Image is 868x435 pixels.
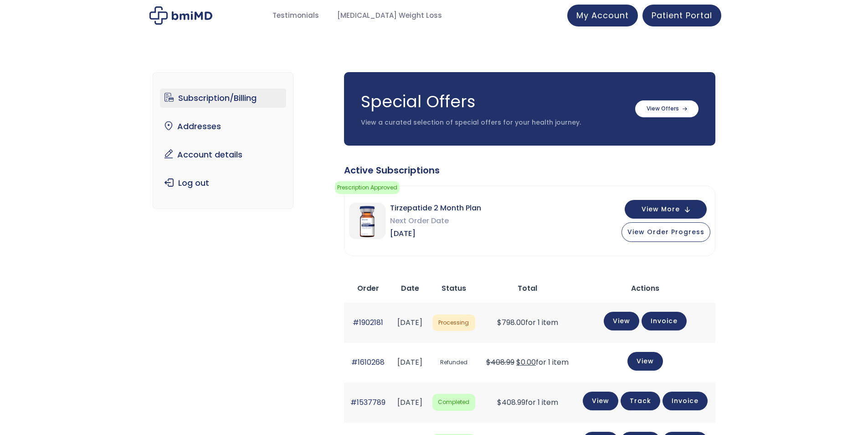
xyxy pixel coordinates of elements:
span: Tirzepatide 2 Month Plan [390,202,481,215]
td: for 1 item [480,383,575,422]
span: [MEDICAL_DATA] Weight Loss [337,10,442,21]
a: Log out [160,173,286,193]
button: View Order Progress [621,222,710,242]
button: View More [625,200,707,219]
a: #1902181 [353,317,383,328]
time: [DATE] [397,317,422,328]
span: Testimonials [272,10,319,21]
span: 0.00 [516,357,536,367]
p: View a curated selection of special offers for your health journey. [361,118,626,127]
span: 798.00 [497,317,525,328]
a: Account details [160,145,286,164]
a: View [583,392,618,410]
nav: Account pages [153,72,293,209]
span: View Order Progress [627,227,704,236]
span: Next Order Date [390,215,481,227]
span: $ [497,397,502,408]
a: Track [621,392,660,410]
span: Actions [631,283,659,293]
img: My account [149,6,212,25]
del: $408.99 [486,357,514,367]
span: $ [516,357,521,367]
span: Order [357,283,379,293]
span: Processing [432,314,475,331]
span: Status [442,283,466,293]
a: Invoice [663,392,708,410]
span: [DATE] [390,227,481,240]
a: #1537789 [350,397,385,408]
a: #1610268 [351,357,385,367]
td: for 1 item [480,343,575,383]
span: Total [518,283,537,293]
a: View [627,352,663,371]
span: Completed [432,394,475,411]
a: View [604,312,639,330]
span: Date [401,283,419,293]
span: View More [642,206,680,212]
span: $ [497,317,502,328]
div: Active Subscriptions [344,164,715,177]
span: 408.99 [497,397,525,408]
span: Patient Portal [652,10,712,21]
a: Subscription/Billing [160,89,286,108]
a: Testimonials [263,7,328,25]
a: Addresses [160,117,286,136]
a: My Account [567,5,638,26]
span: My Account [576,10,629,21]
time: [DATE] [397,357,422,367]
a: [MEDICAL_DATA] Weight Loss [328,7,451,25]
a: Invoice [642,312,687,330]
span: Refunded [432,354,475,371]
td: for 1 item [480,303,575,342]
a: Patient Portal [642,5,721,26]
h3: Special Offers [361,90,626,113]
time: [DATE] [397,397,422,408]
span: Prescription Approved [335,181,400,194]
